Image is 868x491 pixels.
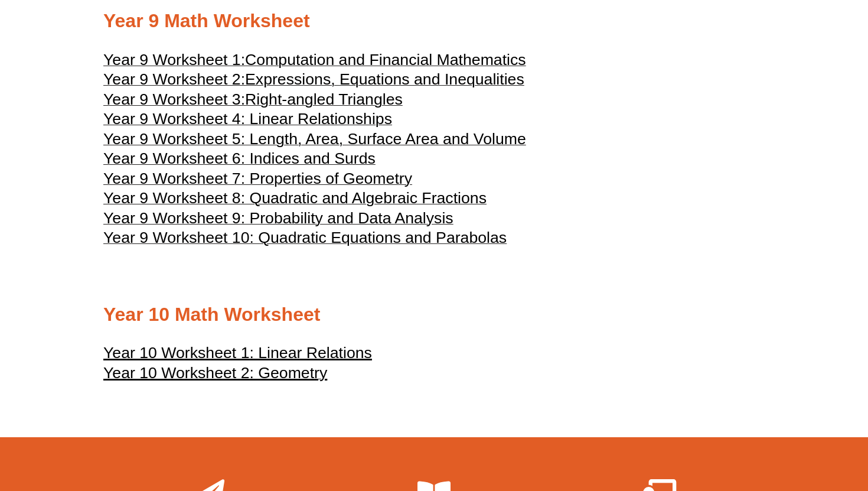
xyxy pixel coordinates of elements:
[103,194,487,206] a: Year 9 Worksheet 8: Quadratic and Algebraic Fractions
[103,189,487,207] span: Year 9 Worksheet 8: Quadratic and Algebraic Fractions
[103,364,327,382] u: Year 10 Worksheet 2: Geometry
[103,229,507,246] span: Year 9 Worksheet 10: Quadratic Equations and Parabolas
[103,90,245,108] span: Year 9 Worksheet 3:
[103,9,765,34] h2: Year 9 Math Worksheet
[103,209,453,227] span: Year 9 Worksheet 9: Probability and Data Analysis
[103,369,327,381] a: Year 10 Worksheet 2: Geometry
[103,76,524,87] a: Year 9 Worksheet 2:Expressions, Equations and Inequalities
[103,344,372,362] u: Year 10 Worksheet 1: Linear Relations
[103,349,372,361] a: Year 10 Worksheet 1: Linear Relations
[103,130,526,148] span: Year 9 Worksheet 5: Length, Area, Surface Area and Volume
[665,357,868,491] iframe: Chat Widget
[245,51,526,69] span: Computation and Financial Mathematics
[245,90,403,108] span: Right-angled Triangles
[103,51,245,69] span: Year 9 Worksheet 1:
[103,170,412,187] span: Year 9 Worksheet 7: Properties of Geometry
[245,70,524,88] span: Expressions, Equations and Inequalities
[103,155,376,167] a: Year 9 Worksheet 6: Indices and Surds
[103,175,412,187] a: Year 9 Worksheet 7: Properties of Geometry
[103,56,526,68] a: Year 9 Worksheet 1:Computation and Financial Mathematics
[103,96,403,108] a: Year 9 Worksheet 3:Right-angled Triangles
[103,70,245,88] span: Year 9 Worksheet 2:
[103,234,507,246] a: Year 9 Worksheet 10: Quadratic Equations and Parabolas
[103,115,392,127] a: Year 9 Worksheet 4: Linear Relationships
[103,135,526,147] a: Year 9 Worksheet 5: Length, Area, Surface Area and Volume
[103,214,453,226] a: Year 9 Worksheet 9: Probability and Data Analysis
[103,149,376,167] span: Year 9 Worksheet 6: Indices and Surds
[103,110,392,128] span: Year 9 Worksheet 4: Linear Relationships
[103,303,765,327] h2: Year 10 Math Worksheet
